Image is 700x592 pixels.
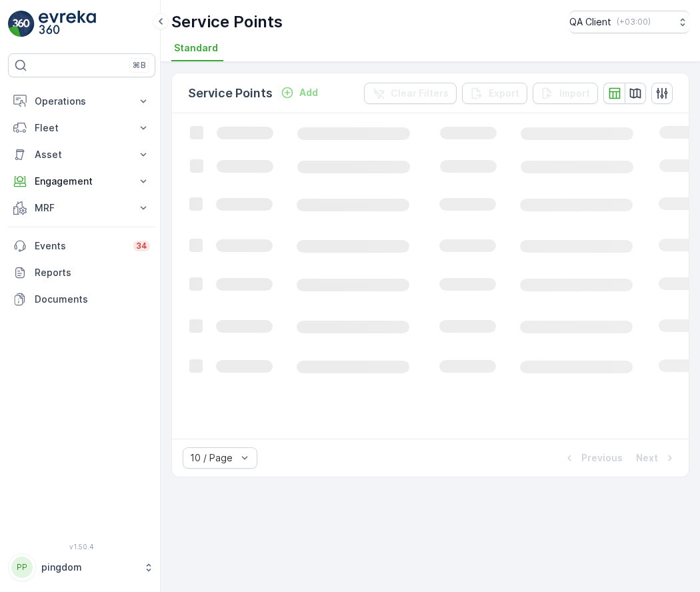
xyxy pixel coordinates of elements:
[35,201,129,215] p: MRF
[569,15,611,29] p: QA Client
[299,86,318,99] p: Add
[8,115,155,141] button: Fleet
[559,87,590,100] p: Import
[35,293,150,306] p: Documents
[174,41,218,55] span: Standard
[136,241,147,251] p: 34
[561,450,624,466] button: Previous
[35,95,129,108] p: Operations
[39,11,96,37] img: logo_light-DOdMpM7g.png
[636,451,658,465] p: Next
[11,557,33,578] div: PP
[35,266,150,279] p: Reports
[391,87,449,100] p: Clear Filters
[188,84,273,103] p: Service Points
[171,11,283,33] p: Service Points
[35,239,125,253] p: Events
[8,11,35,37] img: logo
[635,450,678,466] button: Next
[8,195,155,221] button: MRF
[8,553,155,581] button: PPpingdom
[275,85,323,101] button: Add
[35,121,129,135] p: Fleet
[8,259,155,286] a: Reports
[489,87,519,100] p: Export
[8,141,155,168] button: Asset
[8,286,155,313] a: Documents
[581,451,623,465] p: Previous
[462,83,527,104] button: Export
[617,17,651,27] p: ( +03:00 )
[8,543,155,551] span: v 1.50.4
[8,168,155,195] button: Engagement
[8,233,155,259] a: Events34
[41,561,137,574] p: pingdom
[569,11,689,33] button: QA Client(+03:00)
[533,83,598,104] button: Import
[364,83,457,104] button: Clear Filters
[35,175,129,188] p: Engagement
[35,148,129,161] p: Asset
[133,60,146,71] p: ⌘B
[8,88,155,115] button: Operations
